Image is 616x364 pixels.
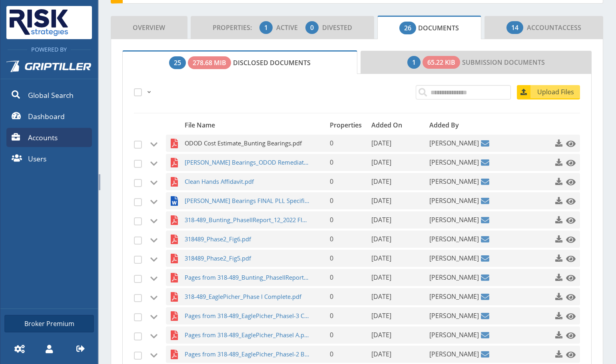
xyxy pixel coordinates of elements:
div: Properties [327,119,369,131]
span: [DATE] [371,139,391,147]
a: Users [6,149,92,168]
span: [PERSON_NAME] [429,250,479,267]
span: [PERSON_NAME] [429,288,479,305]
a: Griptiller [0,54,98,84]
span: 318-489_Bunting_PhaseIIReport_12_2022 FINAL.pdf [185,211,309,229]
span: [DATE] [371,350,391,358]
a: Click to preview this file [564,347,574,362]
span: Clean Hands Affidavit.pdf [185,173,309,190]
span: 318489_Phase2_Fig6.pdf [185,231,309,248]
span: ODOD Cost Estimate_Bunting Bearings.pdf [185,135,309,152]
span: [DATE] [371,254,391,263]
a: Click to preview this file [564,251,574,266]
span: 0 [330,292,333,301]
a: Click to preview this file [564,290,574,304]
a: Upload Files [517,85,580,99]
span: [DATE] [371,215,391,224]
span: [PERSON_NAME] [429,135,479,152]
a: Click to preview this file [564,309,574,323]
span: [PERSON_NAME] [429,307,479,324]
a: Click to preview this file [564,328,574,342]
span: [DATE] [371,235,391,243]
div: Added On [369,119,427,131]
span: [PERSON_NAME] Bearings FINAL PLL Specifications.docx [185,192,309,209]
span: [PERSON_NAME] [429,231,479,248]
span: [DATE] [371,311,391,320]
span: Upload Files [532,87,580,97]
span: 0 [330,254,333,263]
span: 0 [330,196,333,205]
a: Click to preview this file [564,194,574,208]
span: 25 [174,58,181,68]
a: Click to preview this file [564,232,574,247]
span: Pages from 318-489_EaglePicher_PhaseI-2 B.pdf [185,346,309,363]
span: Pages from 318-489_Bunting_PhaseIIReport_12_2022 FINAL-part 2.pdf [185,269,309,286]
span: 0 [330,273,333,282]
span: 0 [330,350,333,358]
span: 318489_Phase2_Fig5.pdf [185,250,309,267]
span: 1 [412,58,416,67]
span: Users [28,153,46,164]
a: Disclosed Documents [122,50,357,74]
span: 0 [330,158,333,167]
span: [PERSON_NAME] [429,173,479,190]
span: 14 [511,23,518,32]
span: 278.68 MiB [193,58,226,68]
span: [DATE] [371,196,391,205]
span: 0 [330,330,333,339]
div: Added By [427,119,510,131]
span: 65.22 KiB [427,58,455,67]
span: [PERSON_NAME] [429,346,479,363]
span: [DATE] [371,158,391,167]
span: Dashboard [28,111,65,121]
span: [PERSON_NAME] [429,326,479,344]
span: 26 [404,23,411,33]
span: [DATE] [371,273,391,282]
span: 318-489_EaglePicher_Phase I Complete.pdf [185,288,309,305]
span: Account [527,23,558,32]
span: Documents [399,20,459,36]
span: 0 [330,215,333,224]
a: Click to preview this file [564,175,574,189]
span: 0 [330,139,333,147]
span: Powered By [27,46,71,53]
a: Accounts [6,128,92,147]
span: 0 [310,23,314,32]
span: [PERSON_NAME] Bearings_ODOD Remediation Proposal_[DATE] FINAL.pdf [185,154,309,171]
a: Click to preview this file [564,155,574,170]
div: File Name [182,119,327,131]
span: Pages from 318-489_EaglePicher_PhaseI A.pdf [185,326,309,344]
a: Click to preview this file [564,136,574,151]
span: Global Search [28,90,74,100]
span: Access [506,20,581,36]
a: Dashboard [6,107,92,126]
span: [DATE] [371,177,391,186]
span: Overview [133,20,165,36]
a: Global Search [6,86,92,105]
span: 0 [330,235,333,243]
span: Accounts [28,132,58,143]
span: 0 [330,177,333,186]
span: Active [276,23,304,32]
a: Click to preview this file [564,213,574,227]
span: Pages from 318-489_EaglePicher_PhaseI-3 C.pdf [185,307,309,324]
span: [PERSON_NAME] [429,154,479,171]
span: Properties: [213,23,258,32]
span: [PERSON_NAME] [429,269,479,286]
span: 1 [264,23,268,32]
span: Divested [322,23,352,32]
span: [DATE] [371,292,391,301]
span: [PERSON_NAME] [429,192,479,209]
img: Risk Strategies Company [6,6,71,39]
a: Click to preview this file [564,271,574,285]
a: Submission Documents [361,51,592,74]
a: Broker Premium [4,315,94,332]
span: [PERSON_NAME] [429,211,479,229]
span: [DATE] [371,330,391,339]
span: 0 [330,311,333,320]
